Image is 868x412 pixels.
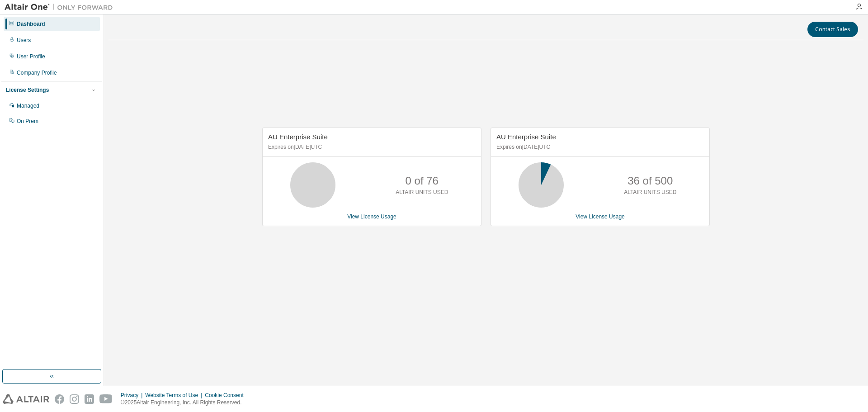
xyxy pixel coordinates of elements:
[406,173,439,189] p: 0 of 76
[627,173,673,189] p: 36 of 500
[268,133,328,141] span: AU Enterprise Suite
[85,394,94,404] img: linkedin.svg
[624,189,676,196] p: ALTAIR UNITS USED
[17,37,31,44] div: Users
[807,22,858,37] button: Contact Sales
[3,394,49,404] img: altair_logo.svg
[17,118,38,125] div: On Prem
[496,143,702,151] p: Expires on [DATE] UTC
[5,3,118,12] img: Altair One
[17,69,57,76] div: Company Profile
[17,53,45,60] div: User Profile
[6,86,49,94] div: License Settings
[496,133,556,141] span: AU Enterprise Suite
[70,394,79,404] img: instagram.svg
[347,213,396,220] a: View License Usage
[396,189,448,196] p: ALTAIR UNITS USED
[55,394,64,404] img: facebook.svg
[268,143,473,151] p: Expires on [DATE] UTC
[576,213,625,220] a: View License Usage
[17,20,45,28] div: Dashboard
[99,394,113,404] img: youtube.svg
[121,399,249,407] p: © 2025 Altair Engineering, Inc. All Rights Reserved.
[145,392,205,399] div: Website Terms of Use
[205,392,249,399] div: Cookie Consent
[17,102,39,109] div: Managed
[121,392,145,399] div: Privacy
